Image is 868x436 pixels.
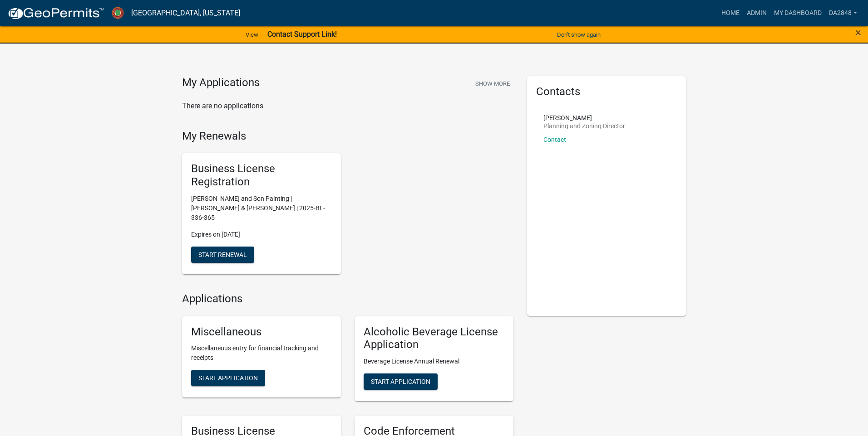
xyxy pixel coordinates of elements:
h5: Contacts [536,85,677,98]
h5: Alcoholic Beverage License Application [364,325,504,352]
button: Start Application [364,373,438,390]
h4: My Applications [182,76,260,90]
button: Start Application [191,370,265,386]
a: My Dashboard [770,5,825,22]
p: [PERSON_NAME] [543,115,625,121]
p: Expires on [DATE] [191,230,332,239]
h4: Applications [182,292,513,305]
h5: Business License Registration [191,162,332,189]
a: da2848 [825,5,861,22]
a: Admin [743,5,770,22]
span: Start Application [371,378,430,385]
button: Start Renewal [191,247,254,263]
p: Beverage License Annual Renewal [364,357,504,366]
button: Show More [472,76,513,91]
a: [GEOGRAPHIC_DATA], [US_STATE] [131,5,240,21]
a: Contact [543,136,566,143]
span: Start Application [198,374,258,382]
span: × [855,26,861,39]
h4: My Renewals [182,130,513,143]
p: Planning and Zoning Director [543,123,625,129]
p: Miscellaneous entry for financial tracking and receipts [191,344,332,363]
strong: Contact Support Link! [267,30,337,39]
a: Home [718,5,743,22]
span: Start Renewal [198,251,247,258]
button: Don't show again [553,27,604,42]
p: [PERSON_NAME] and Son Painting | [PERSON_NAME] & [PERSON_NAME] | 2025-BL-336-365 [191,194,332,223]
img: Jasper County, Georgia [112,7,124,19]
p: There are no applications [182,101,513,111]
button: Close [855,27,861,38]
a: View [242,27,262,42]
h5: Miscellaneous [191,325,332,339]
wm-registration-list-section: My Renewals [182,130,513,281]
